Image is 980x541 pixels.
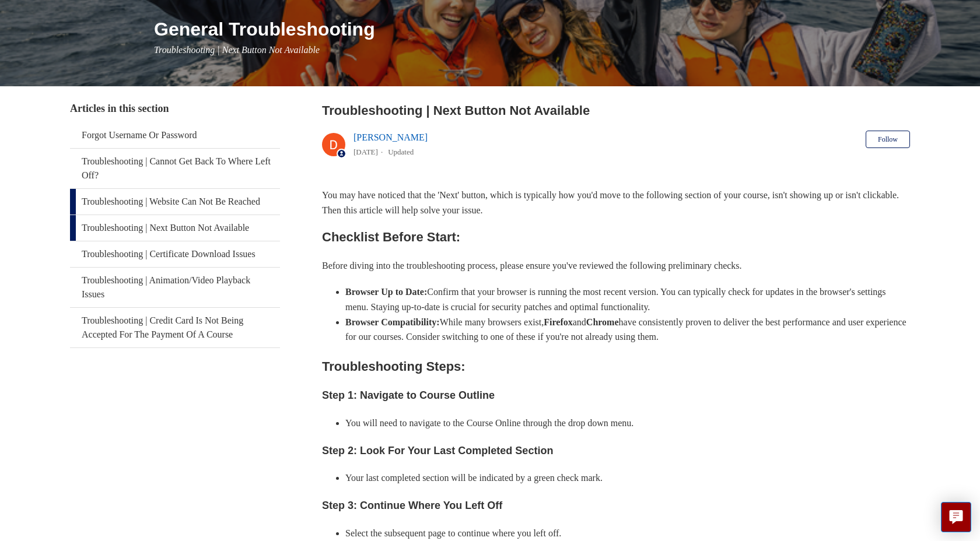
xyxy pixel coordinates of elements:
[345,470,910,486] li: Your last completed section will be indicated by a green check mark.
[353,132,428,142] a: [PERSON_NAME]
[70,308,280,347] a: Troubleshooting | Credit Card Is Not Being Accepted For The Payment Of A Course
[322,188,910,217] p: You may have noticed that the 'Next' button, which is typically how you'd move to the following s...
[345,526,910,541] li: Select the subsequent page to continue where you left off.
[70,215,280,241] a: Troubleshooting | Next Button Not Available
[70,268,280,307] a: Troubleshooting | Animation/Video Playback Issues
[866,131,910,148] button: Follow Article
[154,45,320,55] span: Troubleshooting | Next Button Not Available
[70,103,169,114] span: Articles in this section
[70,241,280,267] a: Troubleshooting | Certificate Download Issues
[322,497,910,514] h3: Step 3: Continue Where You Left Off
[345,284,910,314] li: Confirm that your browser is running the most recent version. You can typically check for updates...
[322,101,910,120] h2: Troubleshooting | Next Button Not Available
[322,442,910,459] h3: Step 2: Look For Your Last Completed Section
[322,387,910,404] h3: Step 1: Navigate to Course Outline
[941,502,971,532] button: Live chat
[388,147,414,156] li: Updated
[322,227,910,247] h2: Checklist Before Start:
[353,147,378,156] time: 03/14/2024, 16:25
[586,317,619,327] strong: Chrome
[544,317,572,327] strong: Firefox
[322,356,910,377] h2: Troubleshooting Steps:
[154,15,910,43] h1: General Troubleshooting
[345,315,910,345] li: While many browsers exist, and have consistently proven to deliver the best performance and user ...
[345,287,427,297] strong: Browser Up to Date:
[322,258,910,273] p: Before diving into the troubleshooting process, please ensure you've reviewed the following preli...
[345,317,440,327] strong: Browser Compatibility:
[70,122,280,148] a: Forgot Username Or Password
[345,416,910,431] li: You will need to navigate to the Course Online through the drop down menu.
[70,149,280,188] a: Troubleshooting | Cannot Get Back To Where Left Off?
[70,189,280,215] a: Troubleshooting | Website Can Not Be Reached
